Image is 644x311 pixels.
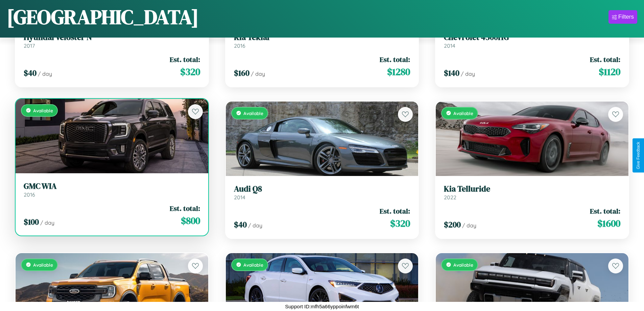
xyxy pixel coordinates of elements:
[170,203,200,213] span: Est. total:
[24,32,200,42] h3: Hyundai Veloster N
[453,262,473,268] span: Available
[387,65,410,79] span: $ 1280
[33,108,53,113] span: Available
[180,65,200,79] span: $ 320
[285,302,359,311] p: Support ID: mfh5a66yppoinfwm6t
[24,191,35,198] span: 2016
[380,206,410,216] span: Est. total:
[40,219,54,226] span: / day
[24,216,39,227] span: $ 100
[444,184,620,201] a: Kia Telluride2022
[453,110,473,116] span: Available
[590,54,620,64] span: Est. total:
[444,219,461,230] span: $ 200
[609,10,637,24] button: Filters
[181,214,200,227] span: $ 800
[590,206,620,216] span: Est. total:
[24,181,200,198] a: GMC WIA2016
[38,70,52,77] span: / day
[234,184,410,201] a: Audi Q82014
[234,67,249,79] span: $ 160
[444,32,620,42] h3: Chevrolet 4500HG
[7,3,199,31] h1: [GEOGRAPHIC_DATA]
[390,217,410,230] span: $ 320
[234,184,410,194] h3: Audi Q8
[234,194,245,201] span: 2014
[597,217,620,230] span: $ 1600
[444,42,455,49] span: 2014
[234,32,410,49] a: Kia Tekiar2016
[444,67,459,79] span: $ 140
[234,32,410,42] h3: Kia Tekiar
[636,142,641,169] div: Give Feedback
[618,14,634,20] div: Filters
[444,194,456,201] span: 2022
[444,32,620,49] a: Chevrolet 4500HG2014
[599,65,620,79] span: $ 1120
[24,42,35,49] span: 2017
[251,70,265,77] span: / day
[380,54,410,64] span: Est. total:
[462,222,476,229] span: / day
[444,184,620,194] h3: Kia Telluride
[234,219,247,230] span: $ 40
[33,262,53,268] span: Available
[248,222,262,229] span: / day
[234,42,245,49] span: 2016
[243,262,263,268] span: Available
[24,67,37,79] span: $ 40
[243,110,263,116] span: Available
[170,54,200,64] span: Est. total:
[24,32,200,49] a: Hyundai Veloster N2017
[24,181,200,191] h3: GMC WIA
[461,70,475,77] span: / day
